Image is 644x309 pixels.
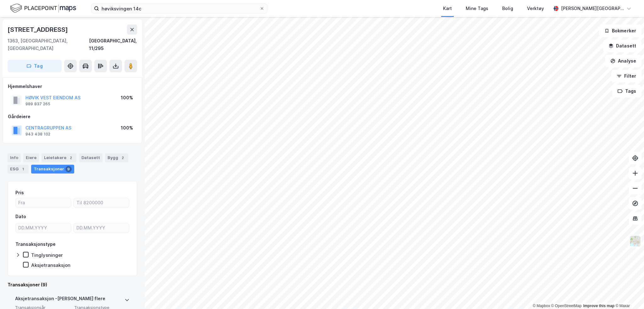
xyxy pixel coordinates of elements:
[8,165,29,174] div: ESG
[533,304,550,308] a: Mapbox
[31,165,74,174] div: Transaksjoner
[611,70,641,82] button: Filter
[99,4,259,13] input: Søk på adresse, matrikkel, gårdeiere, leietakere eller personer
[583,304,614,308] a: Improve this map
[23,153,39,162] div: Eiere
[74,223,129,233] input: DD.MM.YYYY
[31,252,63,258] div: Tinglysninger
[89,37,137,52] div: [GEOGRAPHIC_DATA], 11/295
[68,155,74,161] div: 2
[25,102,50,107] div: 989 837 265
[15,189,24,196] div: Pris
[8,37,89,52] div: 1363, [GEOGRAPHIC_DATA], [GEOGRAPHIC_DATA]
[443,5,452,12] div: Kart
[10,3,76,14] img: logo.f888ab2527a4732fd821a326f86c7f29.svg
[15,240,56,248] div: Transaksjonstype
[8,153,21,162] div: Info
[612,85,641,97] button: Tags
[16,198,71,207] input: Fra
[16,223,71,233] input: DD.MM.YYYY
[599,25,641,37] button: Bokmerker
[8,60,62,72] button: Tag
[603,40,641,52] button: Datasett
[20,166,26,172] div: 1
[121,124,133,132] div: 100%
[74,198,129,207] input: Til 8200000
[8,25,69,35] div: [STREET_ADDRESS]
[629,235,641,247] img: Z
[15,295,105,305] div: Aksjetransaksjon - [PERSON_NAME] flere
[79,153,103,162] div: Datasett
[551,304,582,308] a: OpenStreetMap
[466,5,488,12] div: Mine Tags
[42,153,76,162] div: Leietakere
[502,5,513,12] div: Bolig
[527,5,544,12] div: Verktøy
[605,55,641,67] button: Analyse
[119,155,126,161] div: 2
[8,83,137,90] div: Hjemmelshaver
[8,281,137,289] div: Transaksjoner (9)
[105,153,128,162] div: Bygg
[613,279,644,309] iframe: Chat Widget
[15,213,26,220] div: Dato
[8,113,137,120] div: Gårdeiere
[25,132,50,137] div: 943 438 102
[613,279,644,309] div: Kontrollprogram for chat
[65,166,72,172] div: 9
[561,5,624,12] div: [PERSON_NAME][GEOGRAPHIC_DATA]
[31,262,70,268] div: Aksjetransaksjon
[121,94,133,102] div: 100%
